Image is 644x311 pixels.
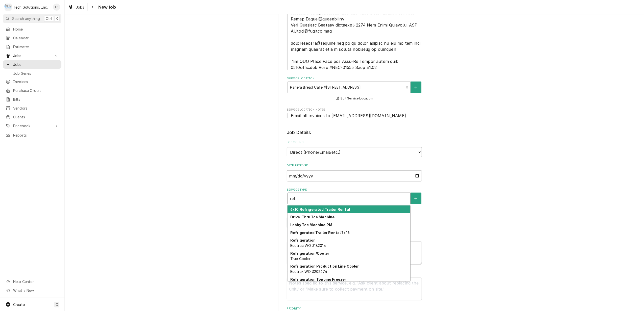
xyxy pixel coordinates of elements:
[53,4,60,11] div: Lisa Paschal's Avatar
[3,286,61,295] a: Go to What's New
[287,170,422,182] input: yyyy-mm-dd
[3,43,61,51] a: Estimates
[66,3,86,11] a: Jobs
[97,4,116,11] span: New Job
[89,3,97,11] button: Navigate back
[290,215,335,219] strong: Drive-Thru Ice Machine
[287,211,422,215] label: Job Type
[13,5,48,10] div: Tech Solutions, Inc.
[287,129,422,136] legend: Job Details
[3,25,61,33] a: Home
[3,14,61,23] button: Search anythingCtrlK
[287,271,422,275] label: Technician Instructions
[287,113,422,119] span: Service Location Notes
[13,88,59,93] span: Purchase Orders
[287,108,422,119] div: Service Location Notes
[76,5,84,10] span: Jobs
[287,235,422,265] div: Reason For Call
[13,27,59,32] span: Home
[3,86,61,95] a: Purchase Orders
[13,106,59,111] span: Vendors
[3,131,61,139] a: Reports
[287,108,422,112] span: Service Location Notes
[414,197,417,200] svg: Create New Service
[287,164,422,182] div: Date Received
[3,51,61,60] a: Go to Jobs
[287,76,422,81] label: Service Location
[290,251,329,255] strong: Refrigeration/Cooler
[13,114,59,120] span: Clients
[335,95,373,102] button: Edit Service Location
[3,277,61,286] a: Go to Help Center
[13,62,59,67] span: Jobs
[290,256,311,261] span: True Cooler
[3,77,61,86] a: Invoices
[13,53,51,58] span: Jobs
[290,207,350,212] strong: 6x10 Refrigerated Trailer Rental
[287,188,422,204] div: Service Type
[3,122,61,130] a: Go to Pricebook
[287,307,422,311] label: Priority
[5,4,12,11] div: Tech Solutions, Inc.'s Avatar
[13,133,59,138] span: Reports
[3,95,61,103] a: Bills
[411,82,421,93] button: Create New Location
[287,76,422,101] div: Service Location
[290,269,327,274] span: Ecotrak WO 3202474
[287,140,422,144] label: Job Source
[56,16,58,21] span: K
[287,140,422,157] div: Job Source
[287,188,422,192] label: Service Type
[13,44,59,49] span: Estimates
[12,16,40,21] span: Search anything
[3,69,61,77] a: Job Series
[287,235,422,239] label: Reason For Call
[13,79,59,84] span: Invoices
[13,302,25,307] span: Create
[291,113,406,118] span: Email all invoices to [EMAIL_ADDRESS][DOMAIN_NAME]
[287,271,422,300] div: Technician Instructions
[287,164,422,168] label: Date Received
[290,238,316,242] strong: Refrigeration
[290,243,326,248] span: Ecotrac WO 3182014
[3,60,61,69] a: Jobs
[13,97,59,102] span: Bills
[290,277,346,281] strong: Refrigeration Topping Freezer
[5,4,12,11] div: T
[13,35,59,41] span: Calendar
[56,302,58,307] span: C
[13,279,58,284] span: Help Center
[3,34,61,42] a: Calendar
[414,86,417,89] svg: Create New Location
[290,264,359,268] strong: Refrigeration Production Line Cooler
[3,113,61,121] a: Clients
[13,71,59,76] span: Job Series
[411,193,421,204] button: Create New Service
[287,211,422,228] div: Job Type
[46,16,52,21] span: Ctrl
[13,288,58,293] span: What's New
[290,230,350,235] strong: Refrigerated Trailer Rental 7x16
[290,223,332,227] strong: Lobby Ice Machine PM
[3,104,61,112] a: Vendors
[13,123,51,128] span: Pricebook
[53,4,60,11] div: LP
